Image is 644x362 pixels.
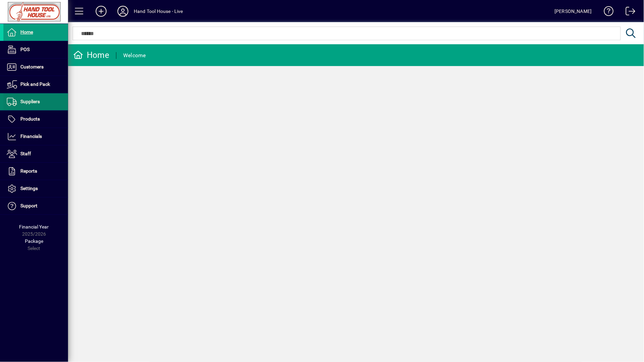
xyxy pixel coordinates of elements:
button: Add [90,5,112,17]
div: Hand Tool House - Live [134,6,183,17]
span: Customers [20,64,44,69]
button: Profile [112,5,134,17]
a: POS [3,41,68,58]
a: Knowledge Base [599,1,614,23]
a: Staff [3,145,68,162]
a: Suppliers [3,93,68,110]
span: Staff [20,151,31,156]
a: Customers [3,59,68,76]
span: POS [20,47,30,52]
span: Suppliers [20,99,40,104]
a: Pick and Pack [3,76,68,93]
span: Pick and Pack [20,81,50,87]
span: Products [20,116,40,122]
a: Support [3,198,68,215]
span: Settings [20,186,38,191]
span: Financial Year [19,224,49,230]
span: Home [20,29,33,35]
a: Financials [3,128,68,145]
span: Financials [20,133,42,139]
div: Home [73,50,109,61]
div: Welcome [123,50,146,61]
a: Logout [621,1,635,23]
a: Settings [3,180,68,197]
span: Package [25,238,43,244]
span: Reports [20,168,37,174]
a: Products [3,111,68,128]
div: [PERSON_NAME] [555,6,592,17]
a: Reports [3,163,68,180]
span: Support [20,203,37,208]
